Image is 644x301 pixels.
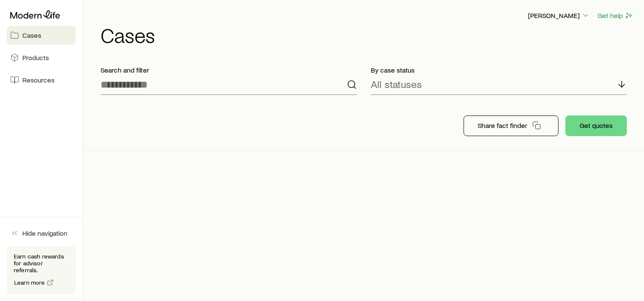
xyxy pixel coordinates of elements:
button: Hide navigation [7,224,76,243]
p: Search and filter [101,66,357,74]
h1: Cases [101,24,634,45]
span: Hide navigation [22,229,67,237]
button: Share fact finder [464,116,559,136]
span: Learn more [14,280,45,286]
span: Cases [22,31,41,40]
p: By case status [371,66,627,74]
span: Products [22,53,49,62]
a: Cases [7,26,76,45]
a: Resources [7,70,76,89]
p: Share fact finder [478,121,527,130]
a: Products [7,48,76,67]
p: [PERSON_NAME] [528,11,590,20]
p: All statuses [371,78,422,90]
button: [PERSON_NAME] [528,11,590,21]
button: Get help [597,11,634,21]
span: Resources [22,76,55,84]
p: Earn cash rewards for advisor referrals. [14,253,69,274]
button: Get quotes [565,116,627,136]
div: Earn cash rewards for advisor referrals.Learn more [7,246,76,294]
